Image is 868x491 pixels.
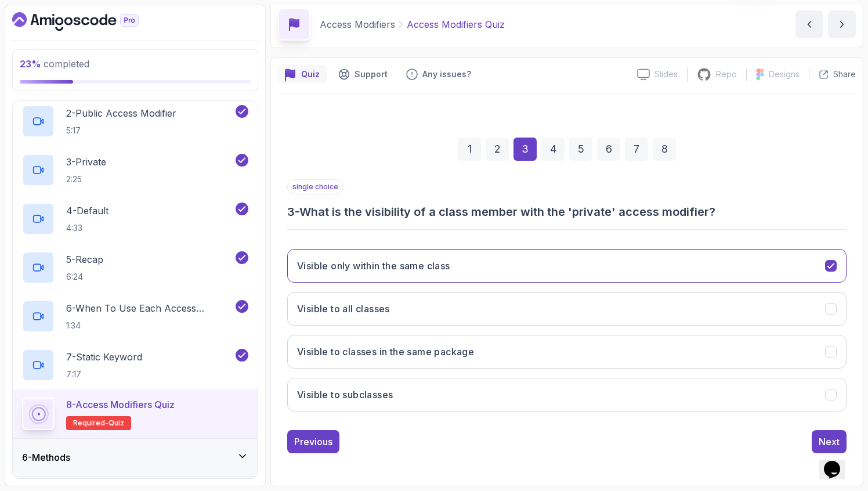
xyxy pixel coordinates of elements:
[13,439,258,476] button: 6-Methods
[287,292,847,326] button: Visible to all classes
[294,435,332,449] div: Previous
[66,271,103,283] p: 6:24
[355,68,388,80] p: Support
[331,65,395,84] button: Support button
[22,154,248,186] button: 3-Private2:25
[66,398,175,411] p: 8 - Access Modifiers Quiz
[287,430,339,453] button: Previous
[812,430,847,453] button: Next
[399,65,478,84] button: Feedback button
[407,17,505,31] p: Access Modifiers Quiz
[320,17,395,31] p: Access Modifiers
[287,335,847,369] button: Visible to classes in the same package
[12,12,165,31] a: Dashboard
[819,435,840,449] div: Next
[73,418,108,428] span: Required-
[66,155,106,169] p: 3 - Private
[66,125,176,136] p: 5:17
[287,204,847,220] h3: 3 - What is the visibility of a class member with the 'private' access modifier?
[597,138,620,161] div: 6
[278,65,327,84] button: quiz button
[769,68,800,80] p: Designs
[108,418,124,428] span: quiz
[486,138,509,161] div: 2
[22,105,248,138] button: 2-Public Access Modifier5:17
[716,68,737,80] p: Repo
[297,388,393,402] h3: Visible to subclasses
[22,450,70,464] h3: 6 - Methods
[22,300,248,333] button: 6-When To Use Each Access Modifier1:34
[297,345,474,359] h3: Visible to classes in the same package
[20,58,89,70] span: completed
[625,138,648,161] div: 7
[66,301,233,315] p: 6 - When To Use Each Access Modifier
[654,68,678,80] p: Slides
[66,204,108,218] p: 4 - Default
[301,68,320,80] p: Quiz
[22,251,248,284] button: 5-Recap6:24
[22,349,248,381] button: 7-Static Keyword7:17
[653,138,676,161] div: 8
[297,259,450,273] h3: Visible only within the same class
[809,68,856,80] button: Share
[22,398,248,430] button: 8-Access Modifiers QuizRequired-quiz
[297,302,390,316] h3: Visible to all classes
[20,58,41,70] span: 23 %
[66,106,176,120] p: 2 - Public Access Modifier
[66,369,142,380] p: 7:17
[541,138,565,161] div: 4
[569,138,592,161] div: 5
[66,252,103,266] p: 5 - Recap
[833,68,856,80] p: Share
[458,138,481,161] div: 1
[66,320,233,331] p: 1:34
[66,174,106,185] p: 2:25
[819,445,856,479] iframe: chat widget
[513,138,537,161] div: 3
[66,350,142,364] p: 7 - Static Keyword
[828,10,856,38] button: next content
[66,222,108,234] p: 4:33
[287,249,847,283] button: Visible only within the same class
[22,203,248,235] button: 4-Default4:33
[287,378,847,411] button: Visible to subclasses
[422,68,471,80] p: Any issues?
[287,179,343,194] p: single choice
[795,10,823,38] button: previous content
